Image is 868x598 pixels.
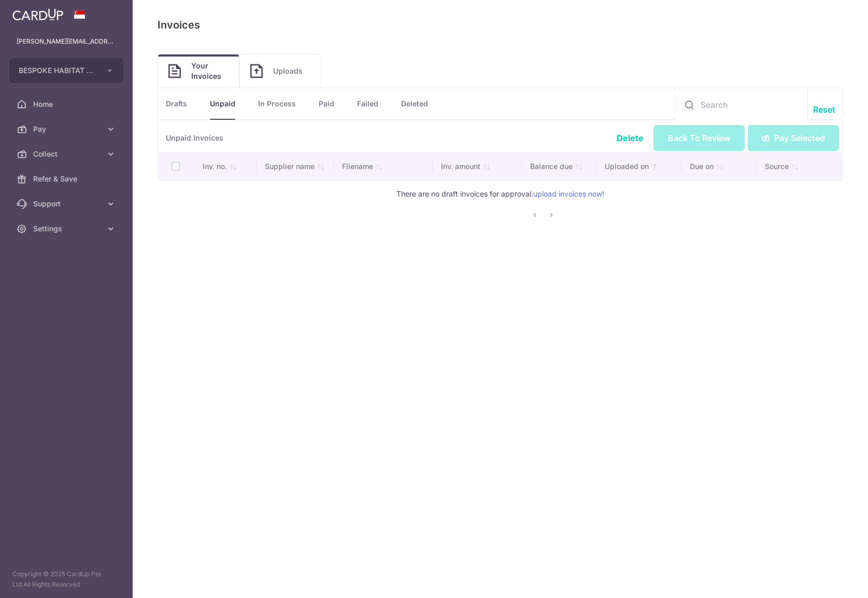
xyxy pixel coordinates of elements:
[334,153,433,180] th: Filename: activate to sort column ascending
[33,149,102,159] span: Collect
[12,8,63,21] img: CardUp
[319,88,334,119] a: Paid
[757,153,843,180] th: Source: activate to sort column ascending
[357,88,378,119] a: Failed
[158,120,843,153] p: Unpaid Invoices
[33,124,102,134] span: Pay
[168,64,181,78] img: Invoice icon Image
[681,153,757,180] th: Due on: activate to sort column ascending
[258,88,296,119] a: In Process
[33,99,102,109] span: Home
[801,567,858,593] iframe: Opens a widget where you can find more information
[433,153,522,180] th: Inv. amount: activate to sort column ascending
[158,17,200,33] p: Invoices
[9,58,123,83] button: BESPOKE HABITAT SHEN PTE. LTD.
[19,65,95,76] span: BESPOKE HABITAT SHEN PTE. LTD.
[33,224,102,234] span: Settings
[191,61,229,81] span: Your Invoices
[257,153,334,180] th: Supplier name: activate to sort column ascending
[33,199,102,209] span: Support
[33,174,102,184] span: Refer & Save
[813,103,835,116] a: Reset
[240,54,321,88] a: Uploads
[210,88,235,119] a: Unpaid
[166,88,187,119] a: Drafts
[522,153,596,180] th: Balance due: activate to sort column ascending
[158,54,239,88] a: Your Invoices
[533,189,604,198] a: upload invoices now!
[17,36,116,47] p: [PERSON_NAME][EMAIL_ADDRESS][DOMAIN_NAME]
[250,64,263,78] img: Invoice icon Image
[401,88,428,119] a: Deleted
[194,153,257,180] th: Inv. no.: activate to sort column ascending
[676,88,807,121] input: Search
[158,180,843,207] td: There are no draft invoices for approval.
[596,153,682,180] th: Uploaded on: activate to sort column ascending
[273,66,310,76] span: Uploads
